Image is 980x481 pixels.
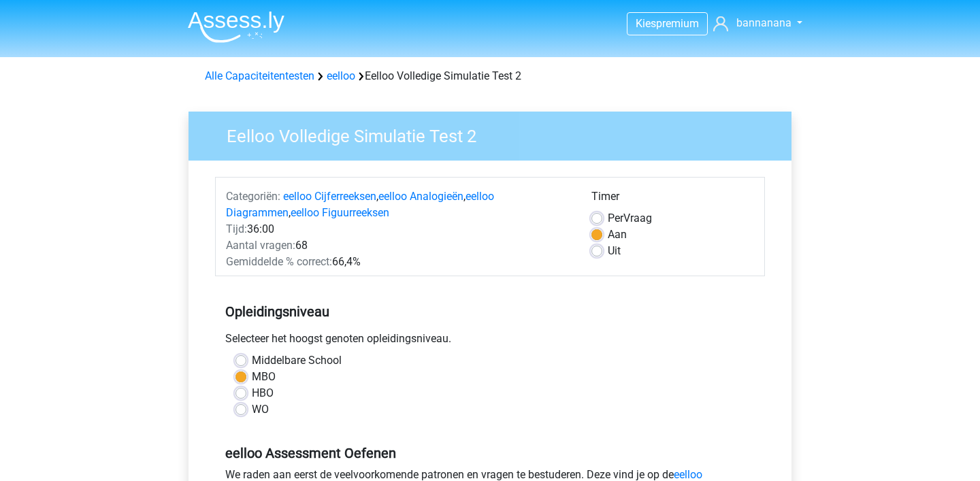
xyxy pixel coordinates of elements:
[225,298,755,325] h5: Opleidingsniveau
[608,227,627,243] label: Aan
[226,190,280,203] span: Categoriën:
[283,190,376,203] a: eelloo Cijferreeksen
[188,11,284,43] img: Assessly
[608,212,623,225] span: Per
[216,221,581,237] div: 36:00
[216,188,581,221] div: , , ,
[627,14,707,33] a: Kiespremium
[378,190,463,203] a: eelloo Analogieën
[291,206,389,219] a: eelloo Figuurreeksen
[708,15,803,31] a: bannanana
[327,69,355,82] a: eelloo
[226,239,295,252] span: Aantal vragen:
[199,68,781,84] div: Eelloo Volledige Simulatie Test 2
[215,331,765,352] div: Selecteer het hoogst genoten opleidingsniveau.
[736,16,791,29] span: bannanana
[226,222,247,235] span: Tijd:
[225,445,755,461] h5: eelloo Assessment Oefenen
[608,243,621,259] label: Uit
[252,369,276,385] label: MBO
[252,401,269,418] label: WO
[216,254,581,270] div: 66,4%
[591,188,754,210] div: Timer
[608,210,652,227] label: Vraag
[252,385,274,401] label: HBO
[636,17,656,30] span: Kies
[210,120,781,147] h3: Eelloo Volledige Simulatie Test 2
[216,237,581,254] div: 68
[656,17,699,30] span: premium
[226,255,332,268] span: Gemiddelde % correct:
[205,69,314,82] a: Alle Capaciteitentesten
[252,352,342,369] label: Middelbare School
